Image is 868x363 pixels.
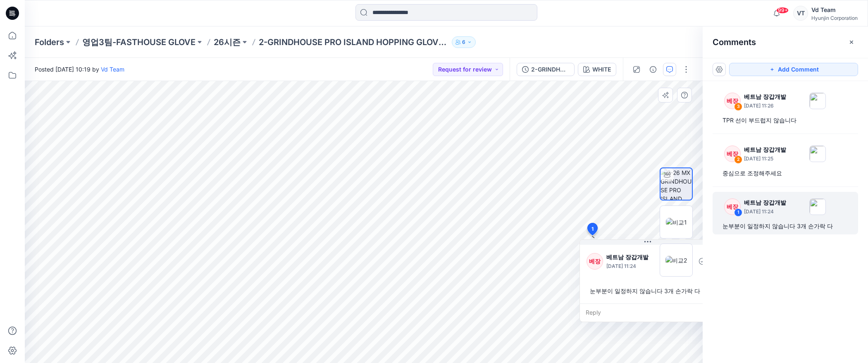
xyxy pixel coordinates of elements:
div: 베장 [724,93,741,109]
div: 1 [734,208,742,217]
p: 2-GRINDHOUSE PRO ISLAND HOPPING GLOVE YOUTH [259,36,448,48]
img: 비교2 [665,256,687,265]
p: 6 [462,38,465,47]
p: 베트남 장갑개발 [744,198,786,208]
p: 베트남 장갑개발 [606,252,674,262]
span: 99+ [776,7,789,14]
p: [DATE] 11:25 [744,155,786,163]
div: TPR 선이 부드럽지 않습니다 [723,115,848,125]
img: 비교1 [666,218,687,227]
div: 2-GRINDHOUSE PRO ISLAND HOPPING GLOVE YOUTH [531,65,569,74]
div: Vd Team [811,5,858,15]
div: VT [793,6,808,21]
div: 베장 [724,146,741,162]
p: 베트남 장갑개발 [744,92,786,102]
div: Reply [580,303,715,322]
div: WHITE [592,65,611,74]
span: Posted [DATE] 10:19 by [35,65,124,74]
a: 26시즌 [214,36,241,48]
div: 베장 [724,198,741,215]
button: Details [646,63,660,76]
div: 눈부분이 일정하지 않습니다 3개 손가락 다 [587,283,709,299]
p: 베트남 장갑개발 [744,145,786,155]
img: 2-26 MX GRINDHOUSE PRO ISLAND HOPPING GLOVE YOUTH [661,168,692,200]
p: [DATE] 11:24 [606,262,674,270]
h2: Comments [713,37,756,47]
button: 2-GRINDHOUSE PRO ISLAND HOPPING GLOVE YOUTH [517,63,575,76]
div: Hyunjin Corporation [811,15,858,21]
div: 3 [734,103,742,111]
span: 1 [591,225,594,233]
a: Vd Team [101,66,124,73]
button: Add Comment [729,63,858,76]
a: Folders [35,36,64,48]
button: 6 [452,36,476,48]
p: [DATE] 11:26 [744,102,786,110]
div: 베장 [587,253,603,270]
div: 눈부분이 일정하지 않습니다 3개 손가락 다 [723,221,848,231]
button: WHITE [578,63,616,76]
div: 2 [734,155,742,164]
a: 영업3팀-FASTHOUSE GLOVE [82,36,196,48]
div: 중심으로 조정해주세요 [723,168,848,178]
p: [DATE] 11:24 [744,208,786,216]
